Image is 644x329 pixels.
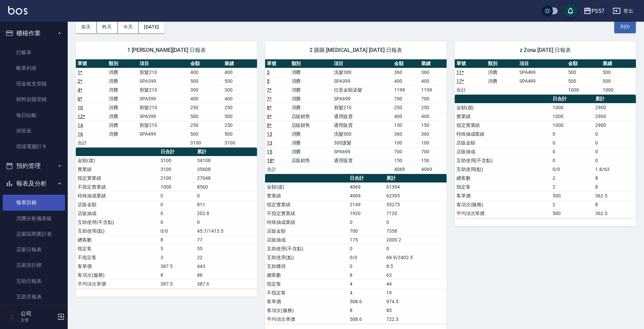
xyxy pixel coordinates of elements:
[189,121,223,130] td: 250
[138,112,188,121] td: SPA399
[392,85,420,94] td: 1199
[290,138,332,147] td: 消費
[290,59,332,68] th: 類別
[76,244,159,253] td: 指定客
[420,112,447,121] td: 400
[265,218,348,227] td: 特殊抽成業績
[551,200,594,209] td: 2
[348,244,385,253] td: 0
[76,165,159,174] td: 實業績
[348,297,385,306] td: 508.6
[3,273,65,289] a: 互助日報表
[551,182,594,191] td: 2
[265,182,348,191] td: 金額(虛)
[551,130,594,138] td: 0
[385,306,446,315] td: 85
[551,147,594,156] td: 0
[265,262,348,271] td: 互助獲得
[385,182,446,191] td: 61394
[601,59,636,68] th: 業績
[107,68,138,77] td: 消費
[3,76,65,92] a: 現金收支登錄
[76,235,159,244] td: 總客數
[76,174,159,182] td: 指定實業績
[392,103,420,112] td: 250
[594,95,636,103] th: 累計
[348,253,385,262] td: 0/0
[551,209,594,218] td: 500
[486,59,518,68] th: 類別
[195,148,257,156] th: 累計
[455,209,551,218] td: 平均項次單價
[332,130,392,138] td: 洗髮300
[348,288,385,297] td: 4
[332,59,392,68] th: 項目
[3,60,65,76] a: 帳單列表
[551,95,594,103] th: 日合計
[159,200,195,209] td: 0
[551,103,594,112] td: 1000
[601,77,636,85] td: 500
[76,200,159,209] td: 店販金額
[107,77,138,85] td: 消費
[551,191,594,200] td: 500
[138,77,188,85] td: SPA399
[189,103,223,112] td: 250
[267,70,270,75] a: 3
[76,182,159,191] td: 不指定實業績
[3,92,65,107] a: 材料自購登錄
[594,200,636,209] td: 8
[107,121,138,130] td: 消費
[195,200,257,209] td: 811
[455,85,486,94] td: 合計
[566,85,601,94] td: 1000
[566,77,601,85] td: 500
[420,138,447,147] td: 100
[455,182,551,191] td: 指定客
[159,182,195,191] td: 1000
[551,165,594,174] td: 0/0
[332,147,392,156] td: SPA699
[138,68,188,77] td: 剪髮210
[290,156,332,165] td: 店販銷售
[610,5,636,17] button: 登出
[159,165,195,174] td: 3100
[138,121,188,130] td: 剪髮210
[420,59,447,68] th: 業績
[348,191,385,200] td: 4069
[518,68,566,77] td: SPA499
[385,218,446,227] td: 0
[5,310,19,324] img: Person
[265,271,348,279] td: 總客數
[348,306,385,315] td: 8
[348,235,385,244] td: 175
[223,130,257,138] td: 500
[3,257,65,273] a: 店家排行榜
[348,200,385,209] td: 2149
[385,253,446,262] td: 68.9/2402.5
[265,59,446,174] table: a dense table
[392,94,420,103] td: 700
[76,209,159,218] td: 店販抽成
[195,174,257,182] td: 27048
[290,130,332,138] td: 消費
[159,244,195,253] td: 5
[290,85,332,94] td: 消費
[76,59,107,68] th: 單號
[76,271,159,279] td: 客項次(服務)
[392,165,420,174] td: 4069
[455,59,486,68] th: 單號
[332,77,392,85] td: SPA399
[265,227,348,235] td: 店販金額
[594,165,636,174] td: 1.8/63
[195,271,257,279] td: 88
[420,147,447,156] td: 700
[392,130,420,138] td: 360
[76,227,159,235] td: 互助使用(點)
[265,209,348,218] td: 不指定實業績
[265,244,348,253] td: 互助使用(不含點)
[290,103,332,112] td: 消費
[97,21,118,33] button: 昨天
[159,218,195,227] td: 0
[594,182,636,191] td: 8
